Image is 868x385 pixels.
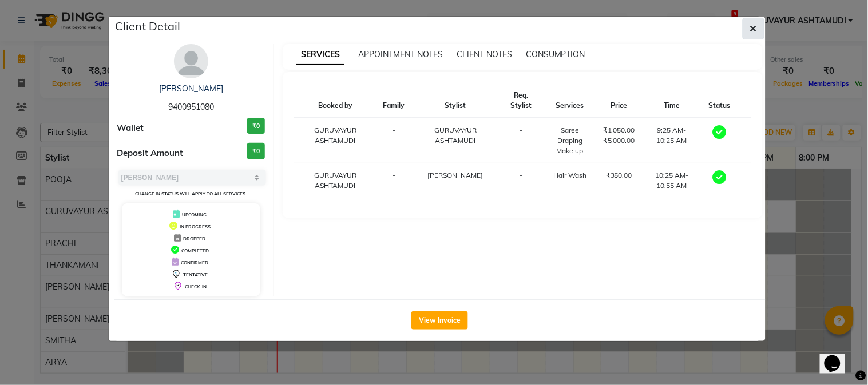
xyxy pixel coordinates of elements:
[596,83,642,118] th: Price
[294,83,376,118] th: Booked by
[701,83,737,118] th: Status
[116,18,181,35] h5: Client Detail
[159,83,223,94] a: [PERSON_NAME]
[434,126,477,145] span: GURUVAYUR ASHTAMUDI
[180,224,211,230] span: IN PROGRESS
[499,118,544,163] td: -
[183,272,208,278] span: TENTATIVE
[294,163,376,198] td: GURUVAYUR ASHTAMUDI
[411,311,468,330] button: View Invoice
[294,118,376,163] td: GURUVAYUR ASHTAMUDI
[117,147,184,160] span: Deposit Amount
[358,49,443,59] span: APPOINTMENT NOTES
[296,45,344,65] span: SERVICES
[247,118,265,134] h3: ₹0
[376,163,412,198] td: -
[499,163,544,198] td: -
[820,339,857,374] iframe: chat widget
[603,135,635,146] div: ₹5,000.00
[642,118,701,163] td: 9:25 AM-10:25 AM
[551,170,590,181] div: Hair Wash
[183,236,205,242] span: DROPPED
[499,83,544,118] th: Req. Stylist
[642,163,701,198] td: 10:25 AM-10:55 AM
[117,122,144,135] span: Wallet
[457,49,512,59] span: CLIENT NOTES
[551,125,590,146] div: Saree Draping
[603,125,635,135] div: ₹1,050.00
[526,49,585,59] span: CONSUMPTION
[376,83,412,118] th: Family
[181,248,209,254] span: COMPLETED
[376,118,412,163] td: -
[642,83,701,118] th: Time
[182,212,207,218] span: UPCOMING
[603,170,635,181] div: ₹350.00
[174,44,208,78] img: avatar
[412,83,500,118] th: Stylist
[185,284,207,290] span: CHECK-IN
[551,146,590,156] div: Make up
[427,171,483,179] span: [PERSON_NAME]
[247,143,265,159] h3: ₹0
[135,191,247,196] small: Change in status will apply to all services.
[544,83,597,118] th: Services
[168,102,214,112] span: 9400951080
[181,260,208,266] span: CONFIRMED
